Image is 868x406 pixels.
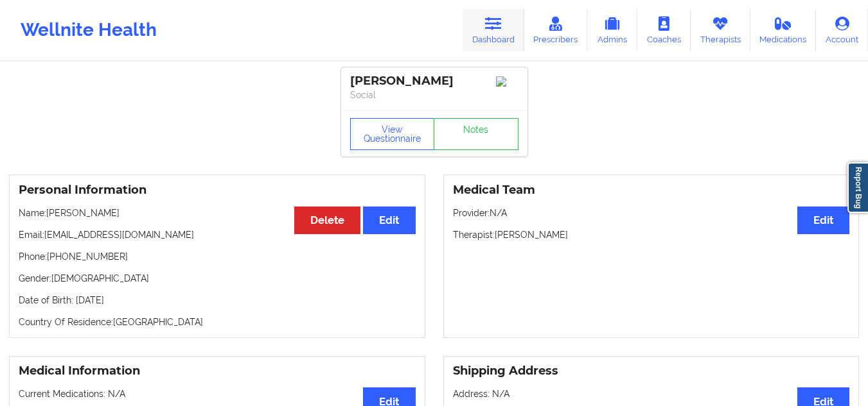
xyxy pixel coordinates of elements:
[350,118,435,150] button: View Questionnaire
[496,76,518,87] img: Image%2Fplaceholer-image.png
[294,207,360,234] button: Delete
[587,9,637,51] a: Admins
[434,118,518,150] a: Notes
[19,387,416,400] p: Current Medications: N/A
[19,228,416,241] p: Email: [EMAIL_ADDRESS][DOMAIN_NAME]
[453,207,850,219] p: Provider: N/A
[19,183,416,198] h3: Personal Information
[453,364,850,378] h3: Shipping Address
[350,89,518,101] p: Social
[637,9,691,51] a: Coaches
[19,272,416,285] p: Gender: [DEMOGRAPHIC_DATA]
[453,387,850,400] p: Address: N/A
[19,250,416,263] p: Phone: [PHONE_NUMBER]
[453,183,850,198] h3: Medical Team
[19,364,416,378] h3: Medical Information
[847,162,868,213] a: Report Bug
[453,228,850,241] p: Therapist: [PERSON_NAME]
[19,207,416,219] p: Name: [PERSON_NAME]
[797,207,849,234] button: Edit
[363,207,415,234] button: Edit
[19,316,416,328] p: Country Of Residence: [GEOGRAPHIC_DATA]
[19,294,416,307] p: Date of Birth: [DATE]
[816,9,868,51] a: Account
[691,9,750,51] a: Therapists
[524,9,588,51] a: Prescribers
[350,74,518,89] div: [PERSON_NAME]
[463,9,524,51] a: Dashboard
[750,9,817,51] a: Medications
